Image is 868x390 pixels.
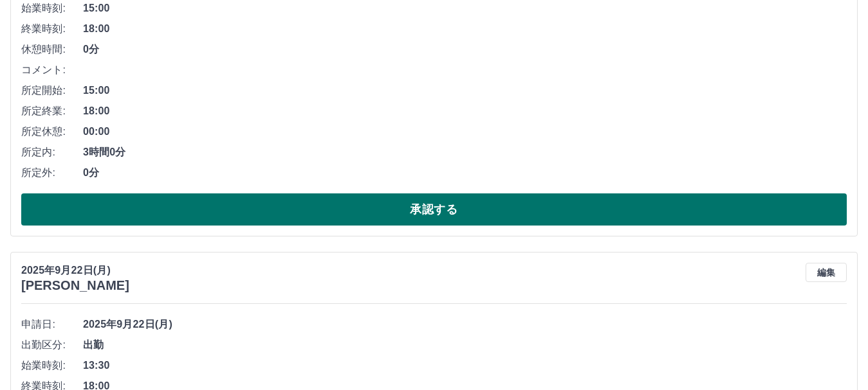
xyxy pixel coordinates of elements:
[21,193,847,226] button: 承認する
[21,358,83,373] span: 始業時刻:
[21,62,83,78] span: コメント:
[21,145,83,160] span: 所定内:
[21,21,83,37] span: 終業時刻:
[21,278,129,293] h3: [PERSON_NAME]
[83,165,847,181] span: 0分
[83,83,847,98] span: 15:00
[21,263,129,278] p: 2025年9月22日(月)
[83,103,847,119] span: 18:00
[83,124,847,139] span: 00:00
[21,103,83,119] span: 所定終業:
[83,358,847,373] span: 13:30
[21,83,83,98] span: 所定開始:
[83,337,847,353] span: 出勤
[83,21,847,37] span: 18:00
[83,317,847,332] span: 2025年9月22日(月)
[21,1,83,16] span: 始業時刻:
[83,1,847,16] span: 15:00
[21,337,83,353] span: 出勤区分:
[21,165,83,181] span: 所定外:
[83,42,847,57] span: 0分
[21,317,83,332] span: 申請日:
[21,124,83,139] span: 所定休憩:
[21,42,83,57] span: 休憩時間:
[806,263,847,282] button: 編集
[83,145,847,160] span: 3時間0分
